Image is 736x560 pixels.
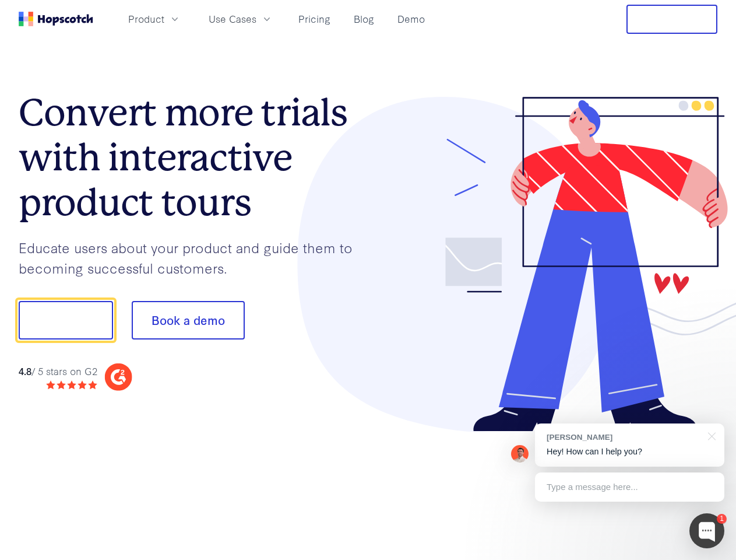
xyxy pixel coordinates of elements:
p: Hey! How can I help you? [547,446,713,458]
span: Product [128,12,164,26]
div: Type a message here... [535,473,724,502]
a: Demo [393,9,429,29]
button: Book a demo [132,301,245,339]
a: Blog [349,9,379,29]
span: Use Cases [209,12,256,26]
a: Pricing [294,9,335,29]
button: Product [121,9,188,29]
p: Educate users about your product and guide them to becoming successful customers. [19,237,368,278]
div: 1 [717,514,727,524]
button: Free Trial [626,5,717,34]
strong: 4.8 [19,364,31,377]
div: / 5 stars on G2 [19,364,97,379]
div: [PERSON_NAME] [547,432,701,443]
button: Show me! [19,301,113,339]
button: Use Cases [202,9,280,29]
img: Mark Spera [511,445,529,463]
h1: Convert more trials with interactive product tours [19,90,368,225]
a: Home [19,12,93,26]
